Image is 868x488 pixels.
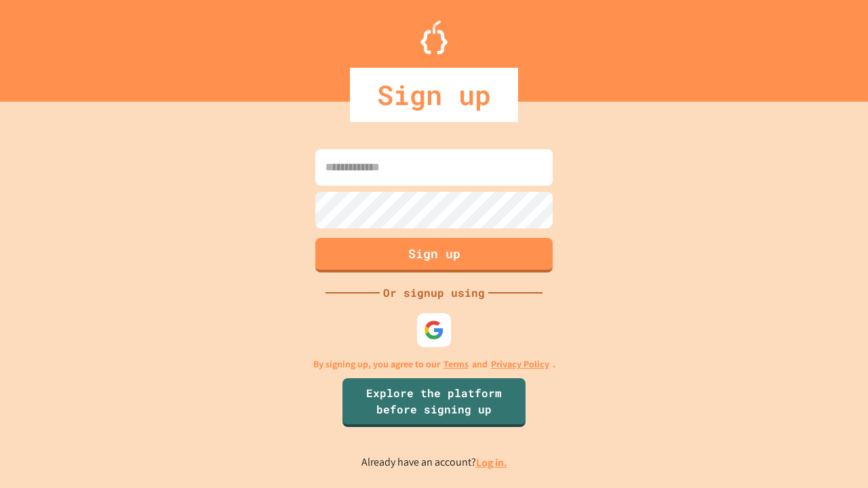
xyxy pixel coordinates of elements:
[342,378,526,427] a: Explore the platform before signing up
[476,455,507,470] a: Log in.
[315,238,553,272] button: Sign up
[811,434,854,474] iframe: chat widget
[380,285,488,301] div: Or signup using
[755,375,854,432] iframe: chat widget
[361,454,507,471] p: Already have an account?
[420,20,448,54] img: Logo.svg
[443,357,469,371] a: Terms
[491,357,549,371] a: Privacy Policy
[350,68,518,122] div: Sign up
[313,357,555,371] p: By signing up, you agree to our and .
[424,320,444,340] img: google-icon.svg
